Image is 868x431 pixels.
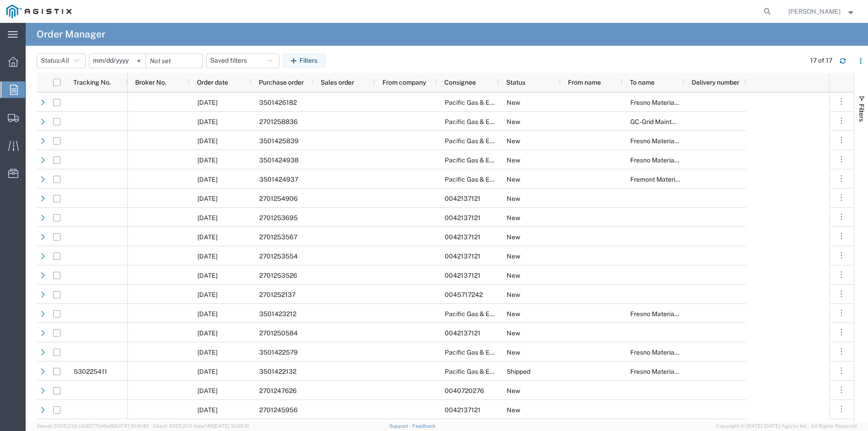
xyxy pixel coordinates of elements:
span: 3501424937 [259,176,298,183]
button: Saved filters [206,54,279,68]
span: Shipped [507,368,530,375]
span: New [507,214,520,221]
span: 0042137121 [445,195,480,202]
span: 09/26/2025 [197,310,218,318]
span: 3501425839 [259,137,299,145]
a: Feedback [412,423,436,429]
span: New [507,310,520,318]
span: Client: 2025.21.0-faee749 [153,423,249,429]
span: Pacific Gas & Electric Company [445,310,538,318]
span: Delivery number [692,79,739,86]
span: Pacific Gas & Electric Company [445,368,538,375]
span: To name [630,79,655,86]
span: 09/18/2025 [197,387,218,394]
span: 10/07/2025 [197,156,218,164]
span: [DATE] 10:25:10 [213,423,249,429]
span: New [507,406,520,414]
span: New [507,118,520,125]
span: New [507,272,520,279]
span: All [61,57,69,64]
span: Pacific Gas & Electric Company [445,176,538,183]
button: Filters [283,54,326,68]
span: 2701253554 [259,253,298,260]
span: 09/23/2025 [197,349,218,356]
span: Server: 2025.21.0-c63077040a8 [37,423,149,429]
div: 17 of 17 [810,56,832,65]
span: Fresno Materials Receiving [630,368,710,375]
input: Not set [146,54,202,68]
span: New [507,99,520,106]
span: 3501422579 [259,349,298,356]
span: 0042137121 [445,233,480,241]
span: 0045717242 [445,291,483,298]
span: New [507,387,520,394]
span: From name [568,79,601,86]
span: New [507,195,520,202]
button: Status:All [37,54,86,68]
span: 2701245956 [259,406,298,414]
span: 10/02/2025 [197,233,218,241]
span: 09/25/2025 [197,329,218,337]
h4: Order Manager [37,23,105,46]
span: Filters [858,104,865,122]
span: 10/14/2025 [197,118,218,125]
span: 2701253695 [259,214,298,221]
img: logo [6,5,71,18]
span: 09/19/2025 [197,368,218,375]
span: New [507,137,520,145]
span: Tracking No. [73,79,111,86]
span: 2701254906 [259,195,298,202]
span: 2701258836 [259,118,298,125]
span: 2701247626 [259,387,297,394]
span: Purchase order [259,79,304,86]
span: 530225411 [74,368,107,375]
span: 10/07/2025 [197,176,218,183]
span: New [507,253,520,260]
span: Fresno Materials Receiving [630,156,710,164]
span: New [507,329,520,337]
span: 10/02/2025 [197,214,218,221]
span: New [507,156,520,164]
span: 10/02/2025 [197,253,218,260]
span: Order date [197,79,228,86]
a: Support [389,423,412,429]
span: 2701253526 [259,272,297,279]
span: 0040720276 [445,387,484,394]
span: 09/30/2025 [197,291,218,298]
span: 0042137121 [445,406,480,414]
span: Fremont Materials Receiving [630,176,714,183]
span: 3501424938 [259,156,299,164]
span: Sales order [321,79,354,86]
span: 3501423212 [259,310,296,318]
span: Pacific Gas & Electric Company [445,349,538,356]
span: 0042137121 [445,272,480,279]
span: 09/16/2025 [197,406,218,414]
span: 0042137121 [445,329,480,337]
span: Fresno Materials Receiving [630,137,710,145]
span: 0042137121 [445,214,480,221]
span: Fresno Materials Receiving [630,310,710,318]
span: Copyright © [DATE]-[DATE] Agistix Inc., All Rights Reserved [716,422,857,430]
span: From company [382,79,426,86]
span: Status [506,79,525,86]
span: 10/02/2025 [197,272,218,279]
span: 10/13/2025 [197,137,218,145]
span: Pacific Gas & Electric Company [445,118,538,125]
button: [PERSON_NAME] [788,6,856,17]
span: [DATE] 10:41:40 [113,423,149,429]
span: 10/15/2025 [197,99,218,106]
span: Pacific Gas & Electric Company [445,156,538,164]
span: Theresa Sanchez [788,6,841,16]
span: 2701250584 [259,329,298,337]
span: 10/06/2025 [197,195,218,202]
span: 0042137121 [445,253,480,260]
span: New [507,291,520,298]
span: GC-Grid Maint&Const Mat/Fac [630,118,720,125]
span: Fresno Materials Receiving [630,349,710,356]
span: Consignee [444,79,476,86]
span: Pacific Gas & Electric Company [445,137,538,145]
span: Fresno Materials Receiving [630,99,710,106]
span: New [507,349,520,356]
span: Broker No. [135,79,166,86]
span: Pacific Gas & Electric Company [445,99,538,106]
